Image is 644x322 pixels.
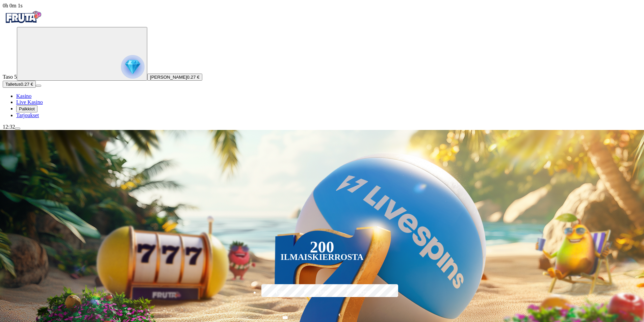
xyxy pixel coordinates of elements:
[345,283,384,303] label: €250
[17,27,147,81] button: reward progress
[16,112,39,118] a: gift-inverted iconTarjoukset
[16,99,43,105] span: Live Kasino
[281,253,364,261] div: Ilmaiskierrosta
[3,124,15,130] span: 12:32
[187,75,200,80] span: 0.27 €
[3,74,17,80] span: Taso 5
[147,74,202,81] button: [PERSON_NAME]0.27 €
[150,75,187,80] span: [PERSON_NAME]
[310,243,334,251] div: 200
[16,93,31,99] a: diamond iconKasino
[16,99,43,105] a: poker-chip iconLive Kasino
[16,112,39,118] span: Tarjoukset
[3,3,23,8] span: user session time
[15,128,20,130] button: menu
[3,81,36,88] button: Talletusplus icon0.27 €
[16,93,31,99] span: Kasino
[3,9,641,118] nav: Primary
[303,283,342,303] label: €150
[21,82,33,87] span: 0.27 €
[339,312,341,318] span: €
[3,21,43,27] a: Fruta
[260,283,299,303] label: €50
[121,55,145,79] img: reward progress
[16,105,37,112] button: reward iconPalkkiot
[5,82,21,87] span: Talletus
[3,9,43,26] img: Fruta
[19,106,35,111] span: Palkkiot
[36,85,41,87] button: menu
